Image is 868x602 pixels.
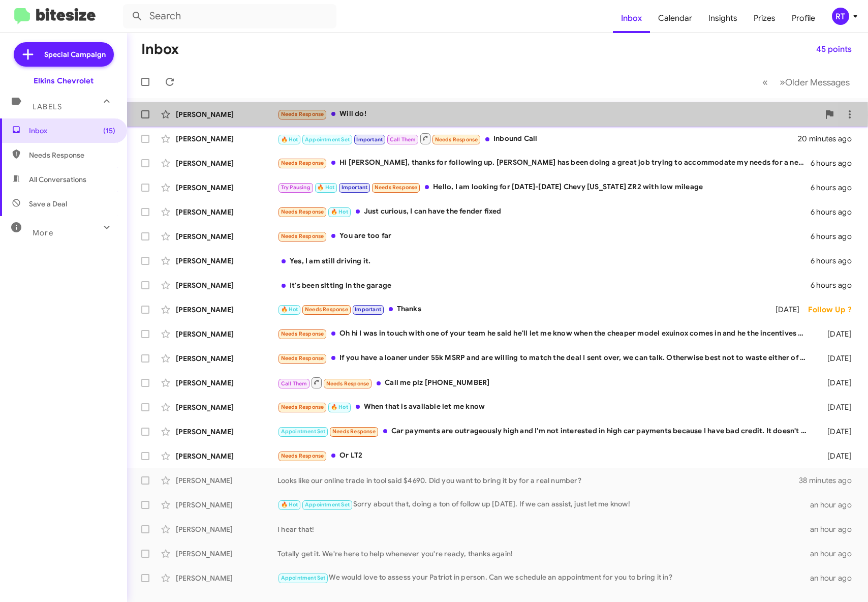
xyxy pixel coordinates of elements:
[34,76,94,86] div: Elkins Chevrolet
[317,184,334,191] span: 🔥 Hot
[176,183,277,193] div: [PERSON_NAME]
[29,174,86,185] span: All Conversations
[342,184,368,191] span: Important
[764,305,808,315] div: [DATE]
[33,102,62,111] span: Labels
[277,157,811,169] div: Hi [PERSON_NAME], thanks for following up. [PERSON_NAME] has been doing a great job trying to acc...
[810,549,860,559] div: an hour ago
[176,329,277,339] div: [PERSON_NAME]
[375,184,418,191] span: Needs Response
[176,158,277,168] div: [PERSON_NAME]
[277,182,811,193] div: Hello, I am looking for [DATE]-[DATE] Chevy [US_STATE] ZR2 with low mileage
[305,501,350,508] span: Appointment Set
[176,451,277,461] div: [PERSON_NAME]
[808,305,860,315] div: Follow Up ?
[277,304,764,315] div: Thanks
[29,150,115,160] span: Needs Response
[810,573,860,583] div: an hour ago
[799,134,860,144] div: 20 minutes ago
[33,228,53,237] span: More
[176,280,277,290] div: [PERSON_NAME]
[281,355,324,362] span: Needs Response
[332,428,376,435] span: Needs Response
[810,524,860,534] div: an hour ago
[757,72,856,93] nav: Page navigation example
[326,380,369,387] span: Needs Response
[176,500,277,510] div: [PERSON_NAME]
[176,207,277,217] div: [PERSON_NAME]
[811,256,860,266] div: 6 hours ago
[277,206,811,218] div: Just curious, I can have the fender fixed
[277,524,810,534] div: I hear that!
[277,549,810,559] div: Totally get it. We're here to help whenever you're ready, thanks again!
[277,475,799,486] div: Looks like our online trade in tool said $4690. Did you want to bring it by for a real number?
[277,401,813,413] div: When that is available let me know
[29,199,67,209] span: Save a Deal
[281,380,307,387] span: Call Them
[784,4,823,33] a: Profile
[277,108,819,120] div: Will do!
[277,376,813,389] div: Call me plz [PHONE_NUMBER]
[176,573,277,583] div: [PERSON_NAME]
[813,402,860,412] div: [DATE]
[277,572,810,584] div: We would love to assess your Patriot in person. Can we schedule an appointment for you to bring i...
[331,208,348,215] span: 🔥 Hot
[832,8,849,25] div: RT
[613,4,650,33] span: Inbox
[780,76,785,88] span: »
[281,575,326,581] span: Appointment Set
[103,126,115,136] span: (15)
[650,4,700,33] a: Calendar
[808,40,860,58] button: 45 points
[44,49,106,59] span: Special Campaign
[281,428,326,435] span: Appointment Set
[813,329,860,339] div: [DATE]
[281,330,324,337] span: Needs Response
[355,306,381,313] span: Important
[176,402,277,412] div: [PERSON_NAME]
[277,499,810,510] div: Sorry about that, doing a ton of follow up [DATE]. If we can assist, just let me know!
[390,136,416,143] span: Call Them
[813,427,860,437] div: [DATE]
[176,549,277,559] div: [PERSON_NAME]
[281,208,324,215] span: Needs Response
[823,8,857,25] button: RT
[281,453,324,459] span: Needs Response
[773,72,856,93] button: Next
[813,378,860,388] div: [DATE]
[811,183,860,193] div: 6 hours ago
[746,4,784,33] a: Prizes
[813,353,860,364] div: [DATE]
[176,353,277,364] div: [PERSON_NAME]
[176,427,277,437] div: [PERSON_NAME]
[141,41,179,57] h1: Inbox
[277,352,813,364] div: If you have a loaner under 55k MSRP and are willing to match the deal I sent over, we can talk. O...
[176,524,277,534] div: [PERSON_NAME]
[277,256,811,266] div: Yes, I am still driving it.
[281,111,324,117] span: Needs Response
[331,404,348,410] span: 🔥 Hot
[700,4,746,33] a: Insights
[756,72,774,93] button: Previous
[281,160,324,166] span: Needs Response
[811,158,860,168] div: 6 hours ago
[435,136,478,143] span: Needs Response
[762,76,768,88] span: «
[785,77,850,88] span: Older Messages
[799,475,860,486] div: 38 minutes ago
[277,426,813,437] div: Car payments are outrageously high and I'm not interested in high car payments because I have bad...
[281,184,311,191] span: Try Pausing
[305,306,348,313] span: Needs Response
[813,451,860,461] div: [DATE]
[305,136,350,143] span: Appointment Set
[29,126,115,136] span: Inbox
[176,378,277,388] div: [PERSON_NAME]
[281,306,298,313] span: 🔥 Hot
[281,501,298,508] span: 🔥 Hot
[277,280,811,290] div: It's been sitting in the garage
[281,404,324,410] span: Needs Response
